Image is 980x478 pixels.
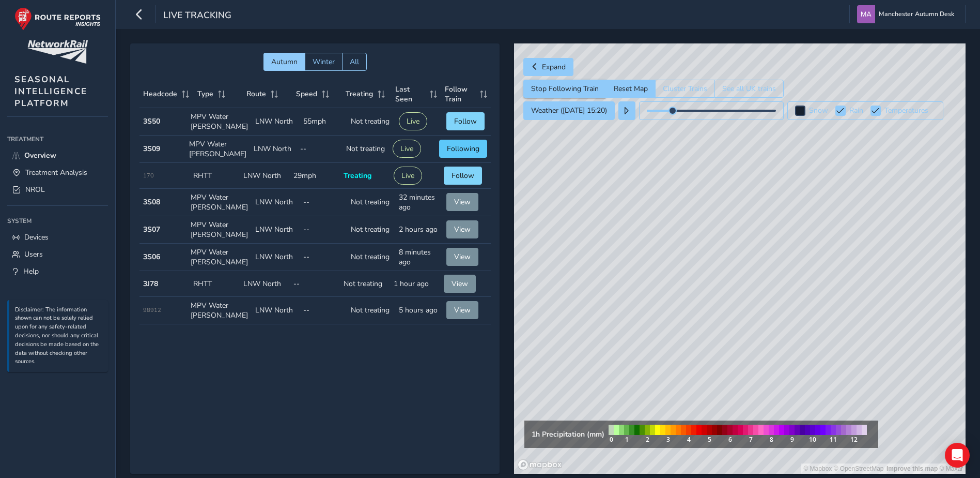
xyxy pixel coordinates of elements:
td: LNW North [252,189,300,216]
span: Treatment Analysis [25,168,87,177]
span: Expand [542,62,566,72]
strong: 1h Precipitation (mm) [532,429,604,439]
td: RHTT [190,163,240,189]
a: Help [7,263,108,280]
td: Not treating [347,216,395,244]
td: LNW North [240,271,290,297]
span: View [452,279,468,289]
span: View [454,305,471,315]
span: Speed [296,89,317,99]
span: Type [197,89,213,99]
button: View [446,301,478,319]
a: Overview [7,147,108,164]
button: Winter [305,53,342,71]
td: Not treating [347,297,395,324]
button: View [444,275,476,293]
button: Cluster Trains [655,80,714,98]
button: Snow Rain Temperatures [787,101,943,120]
a: Treatment Analysis [7,164,108,181]
button: View [446,248,478,266]
img: diamond-layout [857,5,875,23]
td: Not treating [347,244,395,271]
td: LNW North [252,297,300,324]
span: Last Seen [395,84,426,104]
strong: 3S06 [143,252,160,262]
td: RHTT [190,271,240,297]
div: Open Intercom Messenger [945,443,970,468]
a: NROL [7,181,108,198]
label: Temperatures [884,107,928,114]
button: Following [439,140,487,158]
span: Follow Train [445,84,476,104]
span: Follow [452,171,474,181]
td: LNW North [252,108,300,136]
a: Devices [7,229,108,246]
span: All [350,57,359,67]
button: Weather ([DATE] 15:20) [523,101,615,120]
td: 55mph [300,108,348,136]
span: Winter [313,57,335,67]
td: 2 hours ago [395,216,443,244]
button: View [446,193,478,211]
td: LNW North [252,244,300,271]
td: MPV Water [PERSON_NAME] [185,136,250,163]
td: 1 hour ago [390,271,440,297]
span: View [454,197,471,207]
span: NROL [25,185,45,195]
td: -- [300,189,348,216]
img: rr logo [14,7,101,31]
button: See all UK trains [714,80,784,98]
td: -- [290,271,340,297]
td: -- [300,216,348,244]
strong: 3S09 [143,144,160,154]
td: MPV Water [PERSON_NAME] [187,297,252,324]
label: Rain [849,107,863,114]
button: Live [393,140,421,158]
button: Live [399,112,427,130]
span: View [454,225,471,234]
span: Live Tracking [163,9,231,23]
p: Disclaimer: The information shown can not be solely relied upon for any safety-related decisions,... [15,306,103,367]
td: MPV Water [PERSON_NAME] [187,216,252,244]
td: -- [297,136,343,163]
strong: 3S07 [143,225,160,234]
strong: 3S50 [143,116,160,126]
td: LNW North [240,163,290,189]
label: Snow [809,107,828,114]
td: 8 minutes ago [395,244,443,271]
button: Reset Map [606,80,655,98]
span: 98912 [143,306,161,314]
div: System [7,213,108,229]
button: Follow [444,167,482,185]
td: 29mph [290,163,340,189]
span: SEASONAL INTELLIGENCE PLATFORM [14,73,87,109]
span: Treating [344,171,371,181]
span: Help [23,266,39,276]
span: Autumn [271,57,298,67]
td: Not treating [347,189,395,216]
button: All [342,53,367,71]
td: Not treating [347,108,395,136]
td: -- [300,297,348,324]
span: Users [24,249,43,259]
button: Expand [523,58,573,76]
button: Stop Following Train [523,80,606,98]
td: LNW North [250,136,297,163]
td: -- [300,244,348,271]
td: Not treating [340,271,390,297]
strong: 3J78 [143,279,158,289]
span: View [454,252,471,262]
div: Treatment [7,131,108,147]
span: Treating [346,89,373,99]
td: MPV Water [PERSON_NAME] [187,108,252,136]
span: Follow [454,116,477,126]
span: Following [447,144,479,154]
a: Users [7,246,108,263]
td: MPV Water [PERSON_NAME] [187,189,252,216]
strong: 3S08 [143,197,160,207]
td: 5 hours ago [395,297,443,324]
button: Manchester Autumn Desk [857,5,958,23]
img: rain legend [604,421,871,448]
span: Route [246,89,266,99]
img: customer logo [27,40,88,64]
